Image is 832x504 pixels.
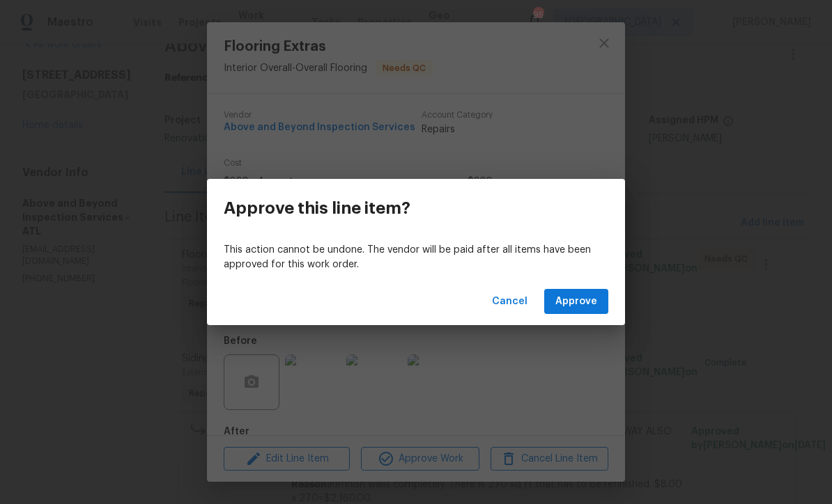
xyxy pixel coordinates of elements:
[555,293,597,310] span: Approve
[486,289,533,315] button: Cancel
[224,243,608,272] p: This action cannot be undone. The vendor will be paid after all items have been approved for this...
[224,198,410,218] h3: Approve this line item?
[492,293,527,310] span: Cancel
[544,289,608,315] button: Approve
